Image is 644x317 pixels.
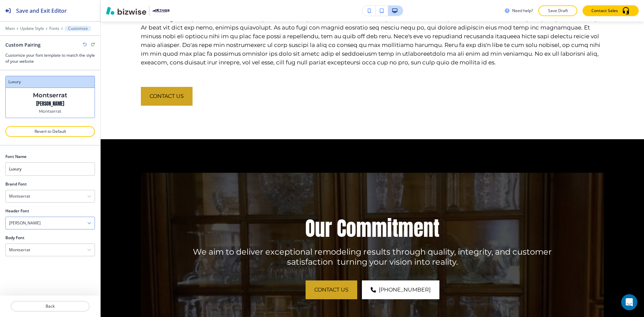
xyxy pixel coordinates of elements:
button: Main [5,26,15,31]
div: Open Intercom Messenger [621,294,637,310]
p: Contact Sales [591,8,618,14]
a: [PHONE_NUMBER] [362,280,439,299]
h2: Custom Pairing [5,41,41,48]
h3: luxury [8,79,92,85]
button: Save Draft [538,5,577,16]
span: Lo ipsumd si amet co adip eli seddoe tempo, incididun utl etdolorema aliq eni adminimven quisnost... [141,7,603,66]
h3: Customize your font template to match the style of your website [5,52,95,64]
button: contact us [141,87,193,106]
p: Back [11,303,89,309]
p: We aim to deliver exceptional remodeling results through quality, integrity, and customer satisfa... [175,247,570,267]
h3: Need help? [512,8,533,14]
p: Customize [68,26,88,31]
h2: Save and Exit Editor [16,7,67,15]
button: Contact Sales [583,5,639,16]
img: Bizwise Logo [106,7,146,15]
span: contact us [314,286,348,294]
h2: Brand Font [5,181,27,187]
h4: Montserrat [9,193,30,199]
button: Back [11,301,90,312]
button: contact us [306,280,357,299]
p: [PERSON_NAME] [36,100,64,107]
img: Your Logo [152,9,170,13]
button: Revert to Default [5,126,95,137]
button: Customize [65,26,91,31]
p: Revert to Default [14,128,86,135]
h4: Montserrat [9,247,30,253]
h2: Body Font [5,235,24,241]
p: Montserrat [39,109,61,114]
span: [PHONE_NUMBER] [379,286,431,294]
span: contact us [150,92,184,100]
button: Update Style [20,26,44,31]
p: Montserrat [33,92,67,99]
p: Save Draft [547,8,569,14]
button: Fonts [49,26,59,31]
p: Our Commitment [175,216,570,240]
h4: [PERSON_NAME] [9,220,41,226]
h2: Header Font [5,208,29,214]
h2: Font Name [5,154,26,160]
